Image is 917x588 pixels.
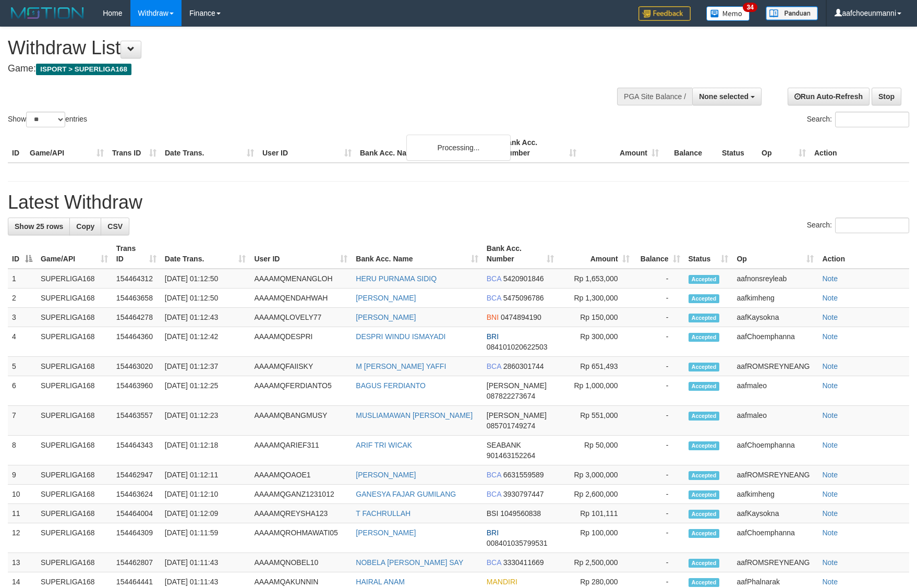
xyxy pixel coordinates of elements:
a: Note [822,332,838,341]
a: Note [822,294,838,302]
td: - [634,436,684,465]
label: Show entries [8,112,87,127]
td: AAAAMQFAIISKY [250,357,352,376]
a: Note [822,411,838,419]
td: 6 [8,376,37,406]
td: SUPERLIGA168 [37,308,112,327]
td: 13 [8,553,37,572]
th: Status [718,133,757,163]
th: ID: activate to sort column descending [8,239,37,269]
td: Rp 300,000 [558,327,634,357]
span: Copy 085701749274 to clipboard [487,422,535,430]
td: SUPERLIGA168 [37,553,112,572]
th: ID [8,133,26,163]
td: [DATE] 01:12:43 [161,308,250,327]
td: SUPERLIGA168 [37,485,112,504]
td: 2 [8,289,37,308]
td: Rp 3,000,000 [558,465,634,485]
td: SUPERLIGA168 [37,523,112,553]
span: 34 [743,3,757,12]
td: aafROMSREYNEANG [732,553,818,572]
th: Balance [663,133,718,163]
a: ARIF TRI WICAK [356,441,412,449]
a: Stop [872,88,901,105]
td: 11 [8,504,37,523]
td: 8 [8,436,37,465]
td: 10 [8,485,37,504]
span: [PERSON_NAME] [487,381,547,390]
th: Date Trans. [161,133,258,163]
th: Date Trans.: activate to sort column ascending [161,239,250,269]
span: Accepted [689,441,720,450]
td: AAAAMQLOVELY77 [250,308,352,327]
th: Op: activate to sort column ascending [732,239,818,269]
td: SUPERLIGA168 [37,465,112,485]
td: AAAAMQGANZ1231012 [250,485,352,504]
td: - [634,504,684,523]
td: SUPERLIGA168 [37,504,112,523]
a: BAGUS FERDIANTO [356,381,426,390]
span: Copy 3930797447 to clipboard [503,490,544,498]
td: Rp 50,000 [558,436,634,465]
span: Accepted [689,275,720,284]
td: aafnonsreyleab [732,269,818,289]
button: None selected [692,88,762,105]
span: MANDIRI [487,578,517,586]
td: AAAAMQROHMAWATI05 [250,523,352,553]
td: - [634,289,684,308]
span: Accepted [689,529,720,538]
span: BSI [487,509,499,518]
th: Trans ID [108,133,161,163]
td: 154464278 [112,308,161,327]
td: - [634,308,684,327]
td: 154462947 [112,465,161,485]
td: AAAAMQFERDIANTO5 [250,376,352,406]
span: Accepted [689,382,720,391]
td: Rp 651,493 [558,357,634,376]
td: Rp 2,500,000 [558,553,634,572]
td: 9 [8,465,37,485]
td: 154463624 [112,485,161,504]
td: AAAAMQARIEF311 [250,436,352,465]
td: [DATE] 01:12:50 [161,289,250,308]
span: [PERSON_NAME] [487,411,547,419]
td: Rp 101,111 [558,504,634,523]
img: panduan.png [766,6,818,20]
td: - [634,327,684,357]
span: BCA [487,294,501,302]
td: aafChoemphanna [732,327,818,357]
span: Accepted [689,333,720,342]
div: PGA Site Balance / [617,88,692,105]
td: 154463960 [112,376,161,406]
a: M [PERSON_NAME] YAFFI [356,362,446,370]
td: aafROMSREYNEANG [732,357,818,376]
a: Note [822,362,838,370]
td: aafKaysokna [732,504,818,523]
span: BCA [487,362,501,370]
td: SUPERLIGA168 [37,289,112,308]
a: Note [822,558,838,567]
td: 154464004 [112,504,161,523]
td: - [634,553,684,572]
span: Accepted [689,412,720,421]
h1: Withdraw List [8,38,601,58]
td: - [634,269,684,289]
td: aafROMSREYNEANG [732,465,818,485]
a: Note [822,529,838,537]
a: Note [822,578,838,586]
td: Rp 2,600,000 [558,485,634,504]
td: AAAAMQDESPRI [250,327,352,357]
td: 154462807 [112,553,161,572]
label: Search: [807,112,909,127]
td: [DATE] 01:12:11 [161,465,250,485]
a: [PERSON_NAME] [356,313,416,321]
span: BRI [487,332,499,341]
span: Accepted [689,490,720,499]
td: 154463557 [112,406,161,436]
td: - [634,465,684,485]
a: [PERSON_NAME] [356,529,416,537]
td: 154464309 [112,523,161,553]
a: HAIRAL ANAM [356,578,405,586]
span: Accepted [689,314,720,322]
span: Copy 5420901846 to clipboard [503,274,544,283]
